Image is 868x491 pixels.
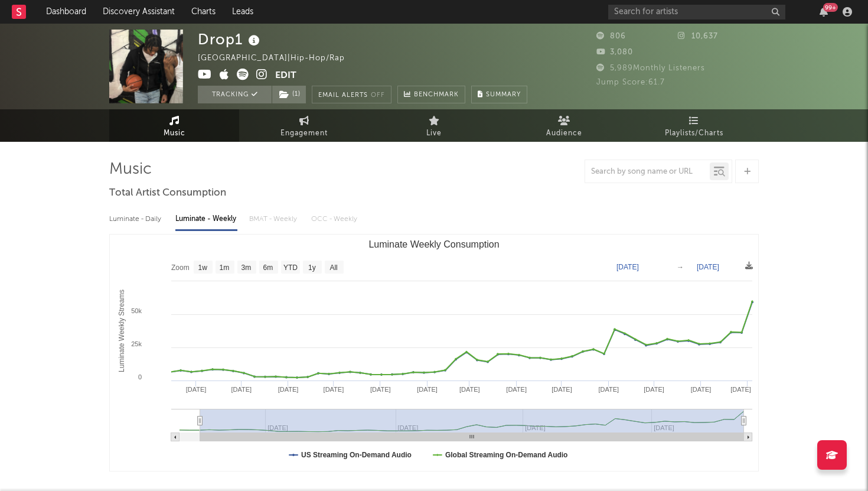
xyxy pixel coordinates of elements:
[131,340,142,347] text: 25k
[301,451,412,459] text: US Streaming On-Demand Audio
[665,126,723,141] span: Playlists/Charts
[283,264,298,272] text: YTD
[198,86,272,103] button: Tracking
[272,86,306,103] span: ( 1 )
[629,109,759,142] a: Playlists/Charts
[730,386,751,393] text: [DATE]
[239,109,369,142] a: Engagement
[198,51,358,66] div: [GEOGRAPHIC_DATA] | Hip-Hop/Rap
[175,209,237,229] div: Luminate - Weekly
[397,86,465,103] a: Benchmark
[596,79,665,86] span: Jump Score: 61.7
[499,109,629,142] a: Audience
[677,263,684,271] text: →
[118,290,126,372] text: Luminate Weekly Streams
[691,386,712,393] text: [DATE]
[414,88,459,102] span: Benchmark
[186,386,207,393] text: [DATE]
[198,30,263,49] div: Drop1
[552,386,572,393] text: [DATE]
[263,264,273,272] text: 6m
[596,64,705,72] span: 5,989 Monthly Listeners
[546,126,582,141] span: Audience
[312,86,391,103] button: Email AlertsOff
[585,167,710,177] input: Search by song name or URL
[109,109,239,142] a: Music
[138,373,142,381] text: 0
[417,386,438,393] text: [DATE]
[109,186,226,200] span: Total Artist Consumption
[324,386,344,393] text: [DATE]
[369,109,499,142] a: Live
[596,32,626,40] span: 806
[678,32,718,40] span: 10,637
[459,386,480,393] text: [DATE]
[598,386,619,393] text: [DATE]
[370,386,391,393] text: [DATE]
[486,92,521,98] span: Summary
[608,5,785,19] input: Search for artists
[616,263,639,271] text: [DATE]
[278,386,299,393] text: [DATE]
[231,386,252,393] text: [DATE]
[220,264,230,272] text: 1m
[280,126,328,141] span: Engagement
[820,7,828,17] button: 99+
[275,69,296,83] button: Edit
[329,264,337,272] text: All
[131,307,142,314] text: 50k
[164,126,185,141] span: Music
[198,264,208,272] text: 1w
[110,235,758,471] svg: Luminate Weekly Consumption
[371,92,385,99] em: Off
[445,451,568,459] text: Global Streaming On-Demand Audio
[471,86,527,103] button: Summary
[109,209,164,229] div: Luminate - Daily
[242,264,252,272] text: 3m
[368,239,499,249] text: Luminate Weekly Consumption
[506,386,527,393] text: [DATE]
[596,48,633,56] span: 3,080
[823,3,838,12] div: 99 +
[171,264,190,272] text: Zoom
[697,263,719,271] text: [DATE]
[644,386,664,393] text: [DATE]
[308,264,316,272] text: 1y
[272,86,306,103] button: (1)
[426,126,442,141] span: Live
